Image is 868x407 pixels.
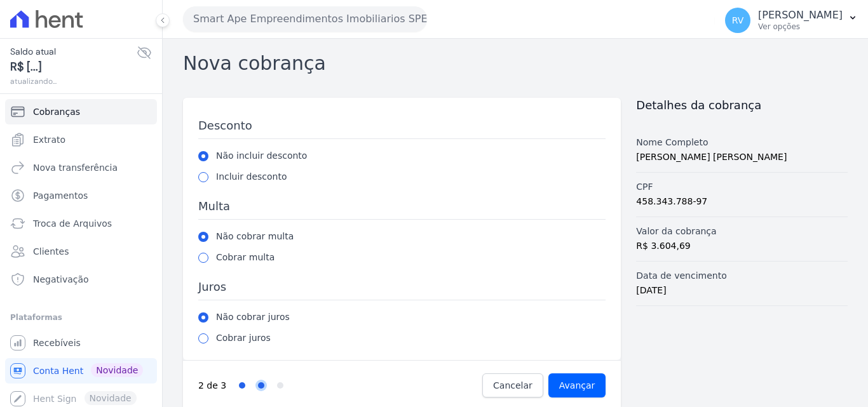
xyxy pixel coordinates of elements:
button: RV [PERSON_NAME] Ver opções [715,3,868,38]
span: 458.343.788-97 [636,196,707,206]
label: Data de vencimento [636,269,848,283]
p: [PERSON_NAME] [758,9,843,22]
span: Troca de Arquivos [33,217,112,230]
a: Cobranças [5,99,157,124]
label: Não cobrar multa [216,230,294,243]
a: Extrato [5,127,157,152]
span: atualizando... [10,76,137,87]
a: Cancelar [482,373,543,397]
label: CPF [636,180,848,194]
span: Negativação [33,273,89,286]
span: R$ [...] [10,58,137,76]
span: Recebíveis [33,337,81,349]
a: Pagamentos [5,183,157,208]
span: Clientes [33,245,69,258]
nav: Progress [198,373,482,397]
h2: Detalhes da cobrança [636,98,848,113]
label: Não cobrar juros [216,310,290,324]
a: Conta Hent Novidade [5,358,157,384]
span: RV [732,16,744,25]
p: 2 de 3 [198,379,226,392]
h3: Juros [198,279,606,300]
a: Negativação [5,267,157,292]
span: Cancelar [493,379,532,392]
span: [DATE] [636,285,666,295]
span: Pagamentos [33,189,88,202]
a: Nova transferência [5,155,157,180]
h3: Desconto [198,118,606,139]
span: Nova transferência [33,161,118,174]
a: Recebíveis [5,330,157,356]
input: Avançar [548,373,606,397]
label: Cobrar multa [216,251,275,264]
span: R$ 3.604,69 [636,241,690,251]
span: Cobranças [33,105,80,118]
a: Clientes [5,239,157,264]
p: Ver opções [758,22,843,32]
label: Nome Completo [636,136,848,149]
span: [PERSON_NAME] [PERSON_NAME] [636,152,787,162]
h3: Multa [198,199,606,220]
label: Não incluir desconto [216,149,307,163]
span: Saldo atual [10,45,137,58]
label: Cobrar juros [216,331,271,345]
div: Plataformas [10,310,152,325]
span: Extrato [33,133,65,146]
h2: Nova cobrança [183,49,326,77]
button: Smart Ape Empreendimentos Imobiliarios SPE LTDA [183,6,427,32]
label: Incluir desconto [216,170,287,183]
label: Valor da cobrança [636,225,848,238]
a: Troca de Arquivos [5,211,157,236]
span: Novidade [91,363,143,377]
span: Conta Hent [33,364,83,377]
